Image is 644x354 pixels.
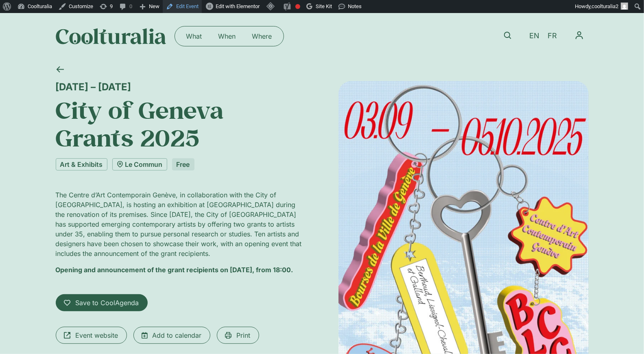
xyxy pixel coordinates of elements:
[56,96,306,152] h1: City of Geneva Grants 2025
[244,30,280,43] a: Where
[56,327,127,344] a: Event website
[112,158,167,170] a: Le Commun
[76,330,118,340] span: Event website
[56,81,306,93] div: [DATE] – [DATE]
[216,3,260,9] span: Edit with Elementor
[592,3,618,9] span: coolturalia2
[153,330,202,340] span: Add to calendar
[56,266,293,274] strong: Opening and announcement of the grant recipients on [DATE], from 18:00.
[210,30,244,43] a: When
[548,32,557,40] span: FR
[570,26,589,45] button: Menu Toggle
[76,298,139,308] span: Save to CoolAgenda
[544,30,561,42] a: FR
[217,327,259,344] a: Print
[529,32,539,40] span: EN
[133,327,210,344] a: Add to calendar
[295,4,300,9] div: Focus keyphrase not set
[178,30,280,43] nav: Menu
[56,158,107,170] a: Art & Exhibits
[172,158,194,170] div: Free
[316,3,332,9] span: Site Kit
[570,26,589,45] nav: Menu
[56,294,148,311] a: Save to CoolAgenda
[237,330,251,340] span: Print
[56,190,306,258] p: The Centre d’Art Contemporain Genève, in collaboration with the City of [GEOGRAPHIC_DATA], is hos...
[525,30,544,42] a: EN
[178,30,210,43] a: What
